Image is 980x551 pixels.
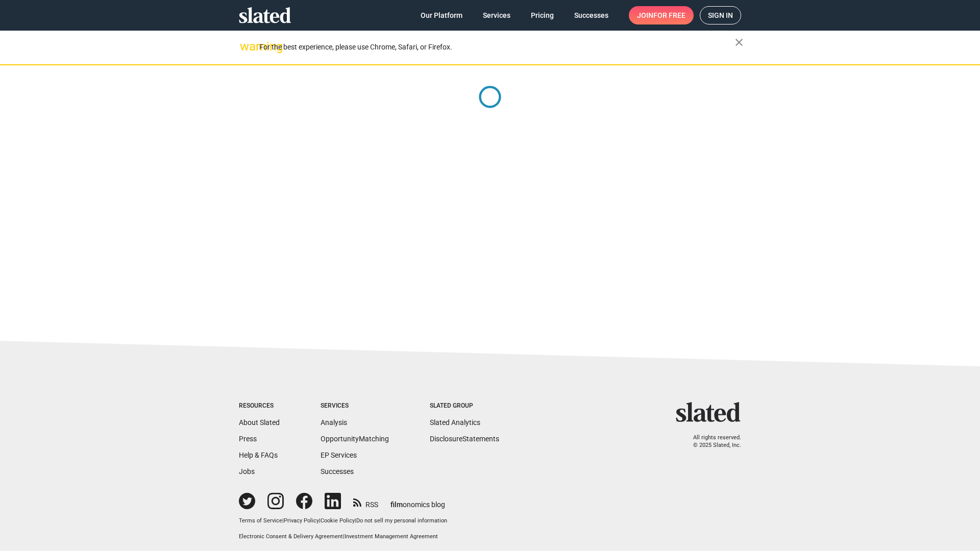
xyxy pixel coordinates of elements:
[356,517,447,525] button: Do not sell my personal information
[390,500,403,509] span: film
[319,517,321,524] span: |
[531,6,554,24] span: Pricing
[239,517,282,524] a: Terms of Service
[355,517,356,524] span: |
[353,494,378,510] a: RSS
[733,36,745,48] mat-icon: close
[430,435,499,443] a: DisclosureStatements
[345,533,438,540] a: Investment Management Agreement
[412,6,471,24] a: Our Platform
[574,6,608,24] span: Successes
[523,6,562,24] a: Pricing
[321,418,347,427] a: Analysis
[321,517,355,524] a: Cookie Policy
[239,435,257,443] a: Press
[240,40,252,53] mat-icon: warning
[321,402,389,410] div: Services
[475,6,519,24] a: Services
[239,467,255,475] a: Jobs
[390,492,445,510] a: filmonomics blog
[282,517,284,524] span: |
[682,434,741,449] p: All rights reserved. © 2025 Slated, Inc.
[700,6,741,24] a: Sign in
[321,435,389,443] a: OpportunityMatching
[284,517,319,524] a: Privacy Policy
[259,40,735,54] div: For the best experience, please use Chrome, Safari, or Firefox.
[321,467,354,475] a: Successes
[653,6,685,24] span: for free
[629,6,694,24] a: Joinfor free
[239,402,280,410] div: Resources
[637,6,685,24] span: Join
[483,6,510,24] span: Services
[421,6,462,24] span: Our Platform
[239,451,278,459] a: Help & FAQs
[430,418,480,427] a: Slated Analytics
[239,418,280,427] a: About Slated
[708,7,733,24] span: Sign in
[566,6,617,24] a: Successes
[343,533,345,540] span: |
[321,451,357,459] a: EP Services
[430,402,499,410] div: Slated Group
[239,533,343,540] a: Electronic Consent & Delivery Agreement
